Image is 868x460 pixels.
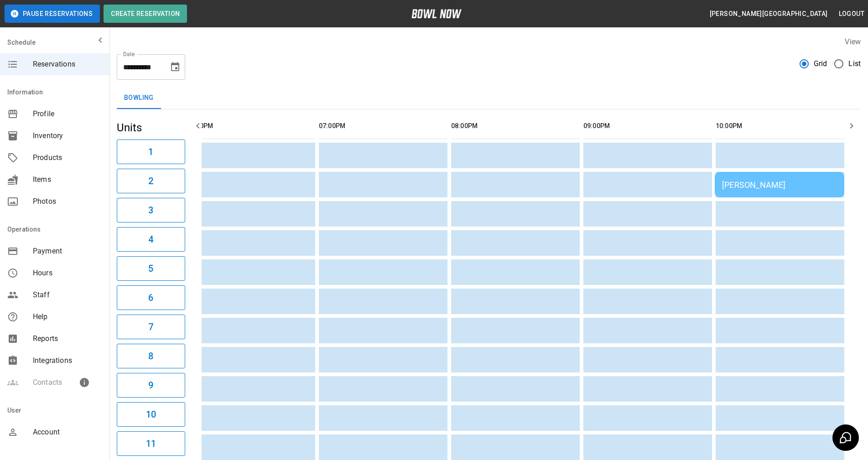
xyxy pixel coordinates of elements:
th: 08:00PM [451,113,580,139]
label: View [845,37,861,46]
h6: 10 [146,407,156,422]
h6: 3 [148,203,153,217]
span: Grid [814,58,827,69]
button: Create Reservation [104,5,187,23]
button: 9 [117,373,185,398]
span: Reports [33,333,102,344]
th: 10:00PM [716,113,844,139]
button: 10 [117,402,185,427]
button: Bowling [117,87,161,109]
button: 6 [117,285,185,310]
th: 09:00PM [583,113,712,139]
th: 07:00PM [319,113,447,139]
h6: 7 [148,320,153,334]
span: Account [33,427,102,438]
button: Choose date, selected date is Aug 26, 2025 [166,58,184,76]
button: 7 [117,315,185,339]
h5: Units [117,120,185,135]
button: 4 [117,227,185,252]
button: Pause Reservations [5,5,100,23]
button: 11 [117,431,185,456]
button: 1 [117,140,185,164]
span: Photos [33,196,102,207]
span: Hours [33,268,102,279]
h6: 5 [148,261,153,276]
span: List [848,58,861,69]
span: Profile [33,109,102,119]
span: Integrations [33,355,102,366]
h6: 4 [148,232,153,247]
button: Logout [835,5,868,22]
h6: 2 [148,174,153,188]
button: 3 [117,198,185,222]
button: 2 [117,169,185,193]
span: Payment [33,246,102,257]
span: Items [33,174,102,185]
h6: 9 [148,378,153,393]
button: [PERSON_NAME][GEOGRAPHIC_DATA] [706,5,832,22]
button: 8 [117,344,185,368]
span: Staff [33,289,102,300]
h6: 6 [148,290,153,305]
img: logo [411,9,462,18]
div: inventory tabs [117,87,861,109]
h6: 1 [148,145,153,159]
div: [PERSON_NAME] [722,180,837,190]
h6: 8 [148,349,153,363]
h6: 11 [146,436,156,451]
button: 5 [117,256,185,281]
span: Products [33,152,102,163]
span: Reservations [33,59,102,70]
span: Help [33,311,102,322]
span: Inventory [33,130,102,141]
